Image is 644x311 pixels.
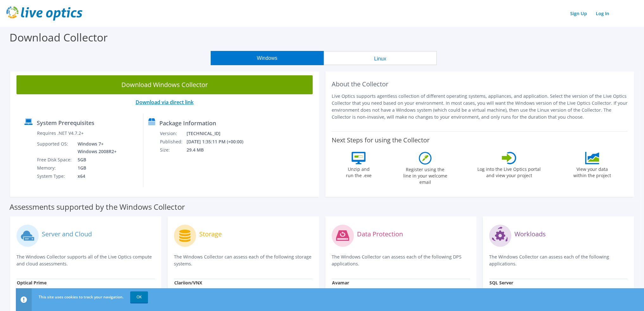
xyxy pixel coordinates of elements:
label: Storage [199,231,222,237]
label: Requires .NET V4.7.2+ [37,130,84,136]
h2: About the Collector [332,80,628,88]
label: Package Information [159,120,216,126]
label: Unzip and run the .exe [344,164,373,179]
a: Download via direct link [136,99,194,106]
p: The Windows Collector can assess each of the following storage systems. [174,253,312,267]
span: This site uses cookies to track your navigation. [39,294,124,300]
td: Version: [160,129,186,138]
strong: Clariion/VNX [174,280,202,286]
td: Memory: [37,164,73,172]
label: Data Protection [357,231,403,237]
a: OK [130,291,148,303]
p: The Windows Collector can assess each of the following applications. [489,253,628,267]
p: The Windows Collector can assess each of the following DPS applications. [332,253,470,267]
td: [TECHNICAL_ID] [186,129,252,138]
label: Download Collector [10,30,108,45]
td: 1GB [73,164,118,172]
label: Log into the Live Optics portal and view your project [477,164,541,179]
img: live_optics_svg.svg [6,6,82,21]
a: Log In [593,9,612,18]
label: Assessments supported by the Windows Collector [10,204,185,210]
strong: SQL Server [489,280,513,286]
label: Server and Cloud [42,231,92,237]
td: Published: [160,138,186,146]
a: Download Windows Collector [16,75,313,94]
label: View your data within the project [569,164,615,179]
label: Next Steps for using the Collector [332,136,430,144]
p: Live Optics supports agentless collection of different operating systems, appliances, and applica... [332,93,628,121]
button: Linux [324,51,437,65]
td: [DATE] 1:35:11 PM (+00:00) [186,138,252,146]
td: x64 [73,172,118,180]
button: Windows [211,51,324,65]
td: 29.4 MB [186,146,252,154]
label: Register using the line in your welcome email [401,165,449,185]
strong: Avamar [332,280,349,286]
td: Windows 7+ Windows 2008R2+ [73,140,118,156]
td: 5GB [73,156,118,164]
label: Workloads [514,231,546,237]
label: System Prerequisites [37,120,94,126]
td: Supported OS: [37,140,73,156]
strong: Optical Prime [17,280,47,286]
p: The Windows Collector supports all of the Live Optics compute and cloud assessments. [16,253,155,267]
td: System Type: [37,172,73,180]
td: Size: [160,146,186,154]
a: Sign Up [567,9,590,18]
td: Free Disk Space: [37,156,73,164]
